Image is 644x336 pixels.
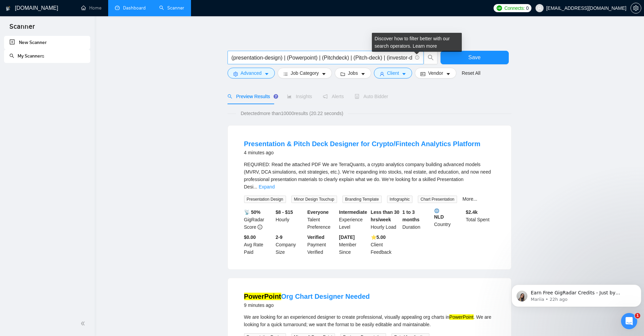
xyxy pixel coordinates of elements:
span: info-circle [415,55,420,60]
span: user [380,71,384,76]
a: Expand [259,184,275,189]
div: Avg Rate Paid [243,233,275,256]
span: Alerts [323,94,344,99]
span: search [228,94,232,99]
div: Close [119,5,131,17]
div: GigRadar Score [243,208,275,231]
b: 1 to 3 months [402,209,420,222]
div: Company Size [274,233,306,256]
a: PowerPointOrg Chart Designer Needed [244,293,370,300]
b: Less than 30 hrs/week [371,209,400,222]
a: searchMy Scanners [9,53,44,59]
span: folder [340,71,345,76]
span: REQUIRED: Read the attached PDF We are TerraQuants, a crypto analytics company building advanced ... [244,162,491,189]
textarea: Ask a question… [6,207,129,219]
b: 2-9 [276,234,282,240]
button: folderJobscaret-down [335,68,371,79]
span: Advanced [241,69,262,77]
mark: PowerPoint [244,293,281,300]
button: setting [630,3,641,14]
span: Jobs [348,69,358,77]
a: searchScanner [159,5,184,11]
button: Home [106,5,119,18]
button: barsJob Categorycaret-down [278,68,332,79]
b: NLD [434,208,463,220]
div: Hourly Load [369,208,401,231]
b: Everyone [307,209,329,215]
a: New Scanner [9,36,85,49]
span: Preview Results [228,94,276,99]
span: Branding Template [342,196,382,203]
a: Learn more [413,43,437,49]
button: go back [4,5,17,18]
span: caret-down [446,71,451,76]
div: Client Feedback [369,233,401,256]
img: upwork-logo.png [497,5,502,11]
div: Hourly [274,208,306,231]
b: Verified [307,234,325,240]
span: ... [254,184,258,189]
div: 9 minutes ago [244,301,370,309]
div: REQUIRED: Read the attached PDF We are TerraQuants, a crypto analytics company building advanced ... [244,161,495,191]
span: area-chart [287,94,292,99]
span: idcard [421,71,425,76]
button: Emoji picker [10,222,16,227]
span: Infographic [387,196,412,203]
span: caret-down [402,71,406,76]
input: Search Freelance Jobs... [232,53,412,62]
button: Send a message… [116,219,127,230]
div: 4 minutes ago [244,149,480,157]
h1: AI Assistant from GigRadar 📡 [33,3,105,13]
span: search [424,54,437,61]
span: caret-down [264,71,269,76]
mark: PowerPoint [449,314,474,320]
div: Duration [401,208,433,231]
span: info-circle [258,225,262,229]
button: idcardVendorcaret-down [415,68,456,79]
span: Presentation Design [244,196,286,203]
div: Experience Level [338,208,369,231]
li: New Scanner [4,36,90,49]
div: Discover how to filter better with our search operators. [372,33,462,52]
span: caret-down [361,71,365,76]
span: bars [283,71,288,76]
p: The team can also help [33,13,84,20]
div: We are looking for an experienced designer to create professional, visually appealing org charts ... [244,313,495,328]
a: homeHome [81,5,101,11]
button: settingAdvancedcaret-down [228,68,275,79]
span: Save [468,53,480,62]
span: Job Category [291,69,319,77]
span: setting [233,71,238,76]
img: Profile image for AI Assistant from GigRadar 📡 [19,6,30,17]
span: robot [355,94,359,99]
span: caret-down [321,71,326,76]
b: AI Assistant from GigRadar. 🤖 [11,42,99,54]
iframe: Intercom notifications message [509,270,644,318]
b: $ 2.4k [466,209,478,215]
div: AI Assistant from GigRadar 📡 says… [5,30,130,107]
div: Country [433,208,464,231]
div: AI Assistant from GigRadar 📡 • Just now [11,93,95,97]
span: Chart Presentation [418,196,457,203]
div: Total Spent [464,208,496,231]
b: $0.00 [244,234,256,240]
button: search [424,51,437,64]
img: 🌐 [434,208,439,213]
div: Hi there! 👋 You’re chatting with the Our team is currently outside of working hours, but I’m here... [11,35,105,88]
b: ⭐️ 5.00 [371,234,386,240]
div: Member Since [338,233,369,256]
span: Detected more than 10000 results (20.22 seconds) [236,110,348,117]
b: 📡 50% [244,209,261,215]
span: Connects: [504,4,525,12]
a: setting [630,5,641,11]
iframe: Intercom live chat [621,313,637,329]
div: Hi there! 👋You’re chatting with theAI Assistant from GigRadar. 🤖Our team is currently outside of ... [5,30,111,92]
a: More... [462,196,477,202]
span: Minor Design Touchup [291,196,337,203]
li: My Scanners [4,49,90,63]
button: userClientcaret-down [374,68,412,79]
b: Intermediate [339,209,367,215]
a: Reset All [462,69,480,77]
